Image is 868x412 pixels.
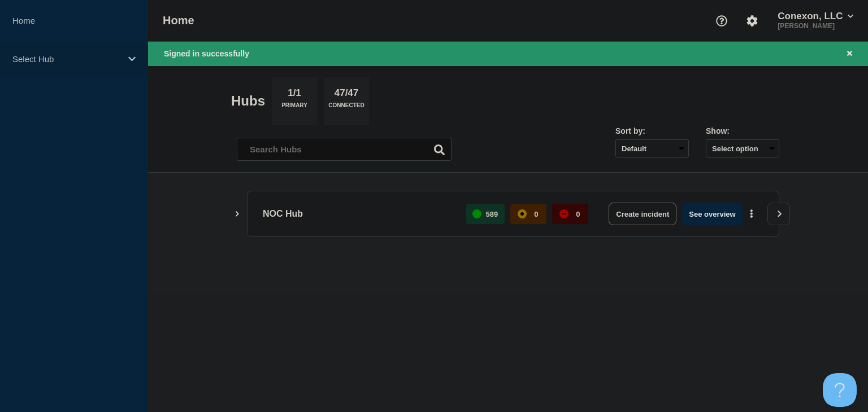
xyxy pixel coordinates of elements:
[609,203,676,225] button: Create incident
[518,209,527,218] div: affected
[710,9,734,33] button: Support
[163,14,194,27] h1: Home
[12,54,121,64] p: Select Hub
[767,203,790,225] button: View
[284,87,306,102] p: 1/1
[281,102,307,114] p: Primary
[706,139,779,157] button: Select option
[823,373,857,407] iframe: Help Scout Beacon - Open
[775,22,856,30] p: [PERSON_NAME]
[231,93,265,109] h2: Hubs
[328,102,364,114] p: Connected
[843,47,857,60] button: Close banner
[615,139,689,157] select: Sort by
[235,210,240,218] button: Show Connected Hubs
[237,138,452,161] input: Search Hubs
[576,210,580,218] p: 0
[330,87,363,102] p: 47/47
[486,210,498,218] p: 589
[534,210,538,218] p: 0
[472,209,481,218] div: up
[263,203,453,225] p: NOC Hub
[615,126,689,135] div: Sort by:
[740,9,764,33] button: Account settings
[744,204,759,225] button: More actions
[682,203,742,225] button: See overview
[775,11,856,22] button: Conexon, LLC
[164,49,249,58] span: Signed in successfully
[706,126,779,135] div: Show:
[559,209,568,218] div: down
